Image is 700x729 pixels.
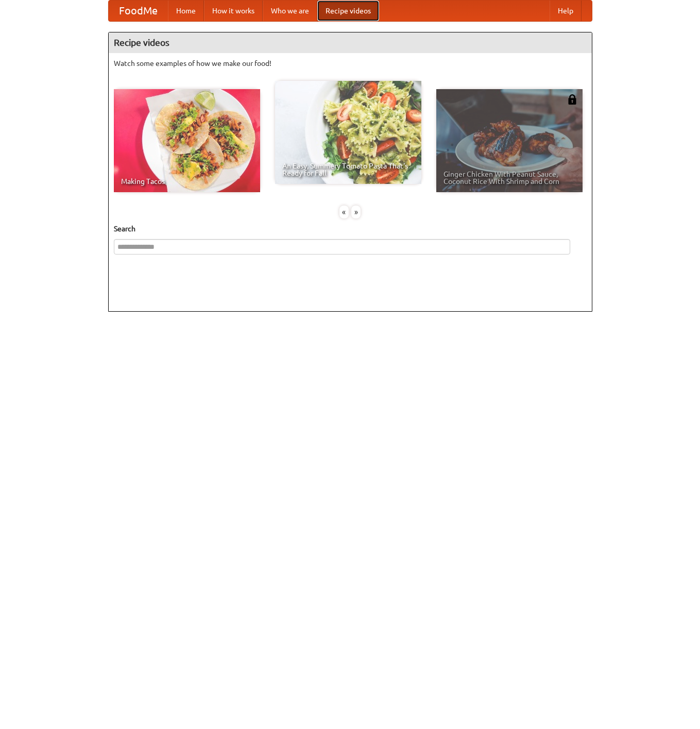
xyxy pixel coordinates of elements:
a: Making Tacos [114,89,260,192]
h5: Search [114,224,587,234]
a: Recipe videos [317,1,379,21]
span: An Easy, Summery Tomato Pasta That's Ready for Fall [282,162,414,177]
a: Help [550,1,582,21]
a: An Easy, Summery Tomato Pasta That's Ready for Fall [275,81,421,184]
img: 483408.png [567,94,577,105]
div: » [351,206,361,218]
a: Who we are [263,1,317,21]
a: Home [168,1,204,21]
h4: Recipe videos [109,32,592,53]
span: Making Tacos [121,178,253,185]
div: « [339,206,349,218]
p: Watch some examples of how we make our food! [114,58,587,69]
a: How it works [204,1,263,21]
a: FoodMe [109,1,168,21]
